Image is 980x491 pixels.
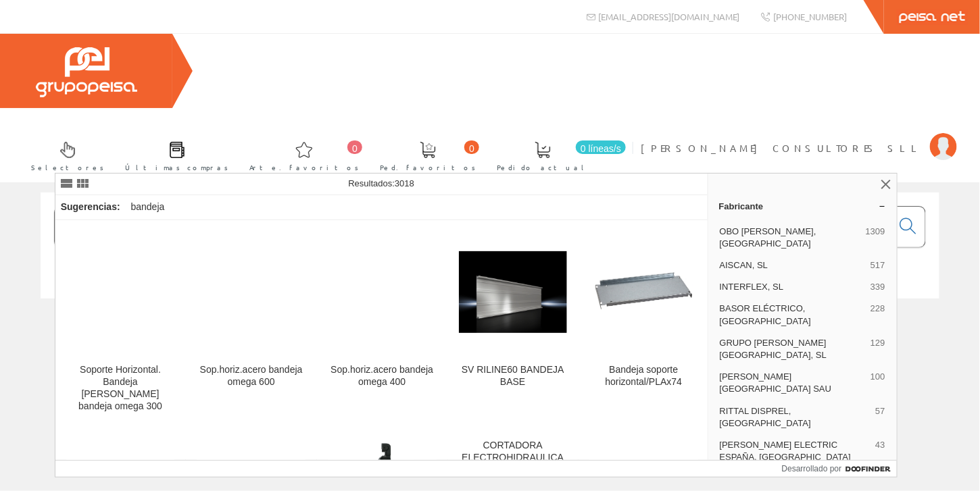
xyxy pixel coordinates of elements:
a: Fabricante [708,195,897,217]
font: [PERSON_NAME] ELECTRIC ESPAÑA, [GEOGRAPHIC_DATA] [720,440,851,462]
font: 100 [871,371,885,382]
font: Soporte Horizontal. Bandeja [PERSON_NAME] bandeja omega 300 [78,364,162,411]
font: 0 [469,143,474,154]
a: Últimas compras [112,130,235,180]
font: bandeja [131,201,165,212]
font: Fabricante [719,201,764,211]
font: Sop.horiz.acero bandeja omega 400 [330,364,433,387]
font: Bandeja soporte horizontal/PLAx74 [606,364,683,387]
a: SV RILINE60 BANDEJA BASE SV RILINE60 BANDEJA BASE [448,221,579,428]
font: 1309 [866,226,885,236]
font: 0 líneas/s [581,143,621,154]
font: Ped. favoritos [380,162,476,172]
font: 517 [871,260,885,270]
font: 339 [871,282,885,292]
a: Sop.horiz.acero bandeja omega 600 Sop.horiz.acero bandeja omega 600 [186,221,316,428]
font: 57 [875,406,885,416]
font: [PERSON_NAME] CONSULTORES SLL [641,142,923,154]
font: [PHONE_NUMBER] [773,11,847,22]
font: CORTADORA ELECTROHIDRAULICA BANDEJA 12MM. [462,440,564,475]
a: Sop.horiz.acero bandeja omega 400 Sop.horiz.acero bandeja omega 400 [317,221,447,428]
font: Resultados: [348,178,395,188]
font: OBO [PERSON_NAME], [GEOGRAPHIC_DATA] [720,226,816,249]
font: BASOR ELÉCTRICO, [GEOGRAPHIC_DATA] [720,303,811,326]
font: [PERSON_NAME] [GEOGRAPHIC_DATA] SAU [720,371,832,394]
a: Bandeja soporte horizontal/PLAx74 Bandeja soporte horizontal/PLAx74 [579,221,709,428]
a: Soporte Horizontal. Bandeja de acero bandeja omega 300 Soporte Horizontal. Bandeja [PERSON_NAME] ... [55,221,186,428]
a: [PERSON_NAME] CONSULTORES SLL [641,130,957,143]
font: 0 [352,143,358,154]
font: SV RILINE60 BANDEJA BASE [462,364,564,387]
font: [EMAIL_ADDRESS][DOMAIN_NAME] [599,11,740,22]
font: Selectores [31,162,104,172]
font: Últimas compras [125,162,228,172]
img: Sop.horiz.acero bandeja omega 600 [197,280,305,305]
font: AISCAN, SL [720,260,768,270]
font: Pedido actual [497,162,589,172]
img: Bandeja soporte horizontal/PLAx74 [589,238,698,346]
a: Selectores [18,130,111,180]
font: Sugerencias: [61,201,120,212]
img: Grupo Peisa [36,47,137,97]
font: Sop.horiz.acero bandeja omega 600 [200,364,303,387]
font: RITTAL DISPREL, [GEOGRAPHIC_DATA] [720,406,811,428]
font: Desarrollado por [782,464,842,473]
font: Arte. favoritos [249,162,359,172]
font: GRUPO [PERSON_NAME] [GEOGRAPHIC_DATA], SL [720,338,827,360]
img: Soporte Horizontal. Bandeja de acero bandeja omega 300 [66,274,175,311]
font: 43 [875,440,885,450]
font: 228 [871,303,885,313]
font: INTERFLEX, SL [720,282,784,292]
img: SV RILINE60 BANDEJA BASE [459,251,568,332]
font: 3018 [395,178,414,188]
font: 129 [871,338,885,348]
img: Sop.horiz.acero bandeja omega 400 [328,280,437,305]
a: Desarrollado por [782,461,897,477]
